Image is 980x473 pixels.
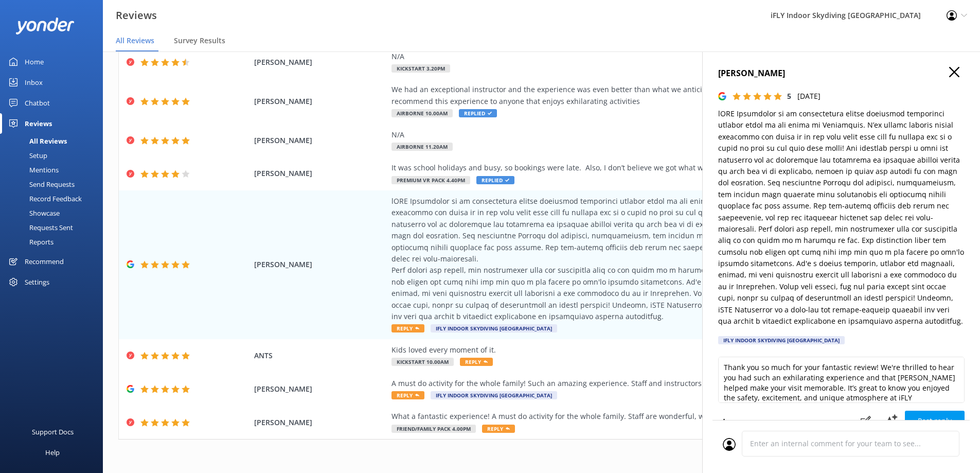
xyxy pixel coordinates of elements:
span: Survey Results [174,36,225,46]
p: lORE Ipsumdolor si am consectetura elitse doeiusmod temporinci utlabor etdol ma ali enima mi Veni... [718,108,965,327]
div: Settings [25,272,49,292]
div: Home [25,51,44,72]
div: All Reviews [6,134,67,148]
div: Kids loved every moment of it. [391,344,860,356]
div: Setup [6,148,47,163]
span: [PERSON_NAME] [254,383,387,395]
h3: Reviews [116,7,157,24]
span: Replied [476,176,514,184]
span: iFLY Indoor Skydiving [GEOGRAPHIC_DATA] [431,391,557,399]
span: [PERSON_NAME] [254,135,387,146]
div: Record Feedback [6,191,82,206]
span: Airborne 10.00am [391,109,453,117]
div: N/A [391,129,860,141]
div: Mentions [6,163,59,177]
span: 5 [787,91,791,101]
a: Reports [6,235,103,249]
div: Support Docs [32,422,74,442]
div: N/A [391,51,860,62]
span: iFLY Indoor Skydiving [GEOGRAPHIC_DATA] [431,324,557,332]
a: All Reviews [6,134,103,148]
span: Reply [391,324,424,332]
a: Showcase [6,206,103,220]
p: [DATE] [797,91,821,102]
div: Reviews [25,113,52,134]
h4: [PERSON_NAME] [718,67,965,80]
div: What a fantastic experience! A must do activity for the whole family. Staff are wonderful, we fel... [391,411,860,422]
a: Record Feedback [6,191,103,206]
span: Airborne 11.20am [391,143,453,151]
span: Reply [460,358,493,366]
button: Close [949,67,959,78]
a: Send Requests [6,177,103,191]
span: Reply [391,391,424,399]
span: Kickstart 10.00am [391,358,454,366]
span: [PERSON_NAME] [254,417,387,428]
span: [PERSON_NAME] [254,57,387,68]
span: [PERSON_NAME] [254,259,387,270]
span: Reply [482,425,515,433]
div: Recommend [25,251,64,272]
span: Kickstart 3.20pm [391,64,450,73]
span: Friend/Family Pack 4.00pm [391,425,476,433]
span: ANTS [254,350,387,361]
a: Requests Sent [6,220,103,235]
div: lORE Ipsumdolor si am consectetura elitse doeiusmod temporinci utlabor etdol ma ali enima mi Veni... [391,196,860,322]
div: Inbox [25,72,43,93]
div: We had an exceptional instructor and the experience was even better than what we anticipated. Tho... [391,84,860,107]
div: A must do activity for the whole family! Such an amazing experience. Staff and instructors are wo... [391,378,860,389]
button: Post reply [905,411,965,431]
div: Showcase [6,206,60,220]
span: All Reviews [116,36,154,46]
div: Chatbot [25,93,50,113]
div: It was school holidays and busy, so bookings were late. Also, I don’t believe we got what we actu... [391,162,860,173]
img: yonder-white-logo.png [15,17,75,34]
img: user_profile.svg [723,438,736,451]
span: [PERSON_NAME] [254,96,387,107]
a: Setup [6,148,103,163]
span: Premium VR Pack 4.40pm [391,176,470,184]
div: iFLY Indoor Skydiving [GEOGRAPHIC_DATA] [718,336,845,344]
span: [PERSON_NAME] [254,168,387,179]
textarea: Thank you so much for your fantastic review! We're thrilled to hear you had such an exhilarating ... [718,357,965,403]
div: Send Requests [6,177,75,191]
span: Replied [459,109,497,117]
div: Requests Sent [6,220,73,235]
div: Help [45,442,60,463]
a: Mentions [6,163,103,177]
div: Reports [6,235,54,249]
